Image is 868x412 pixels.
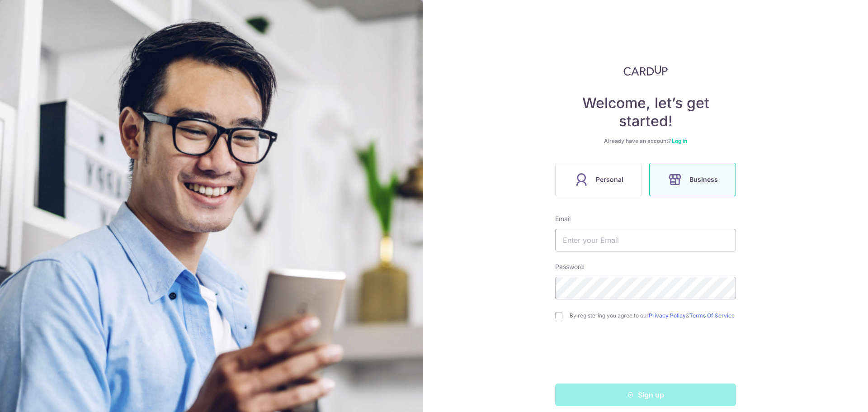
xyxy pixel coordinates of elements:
[555,214,571,223] label: Email
[577,337,714,373] iframe: reCAPTCHA
[649,312,686,319] a: Privacy Policy
[646,163,740,196] a: Business
[555,94,736,130] h4: Welcome, let’s get started!
[689,174,718,185] span: Business
[570,312,736,319] label: By registering you agree to our &
[623,65,668,76] img: CardUp Logo
[555,137,736,145] div: Already have an account?
[596,174,623,185] span: Personal
[555,229,736,251] input: Enter your Email
[555,262,584,271] label: Password
[552,163,646,196] a: Personal
[689,312,735,319] a: Terms Of Service
[672,137,687,144] a: Log in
